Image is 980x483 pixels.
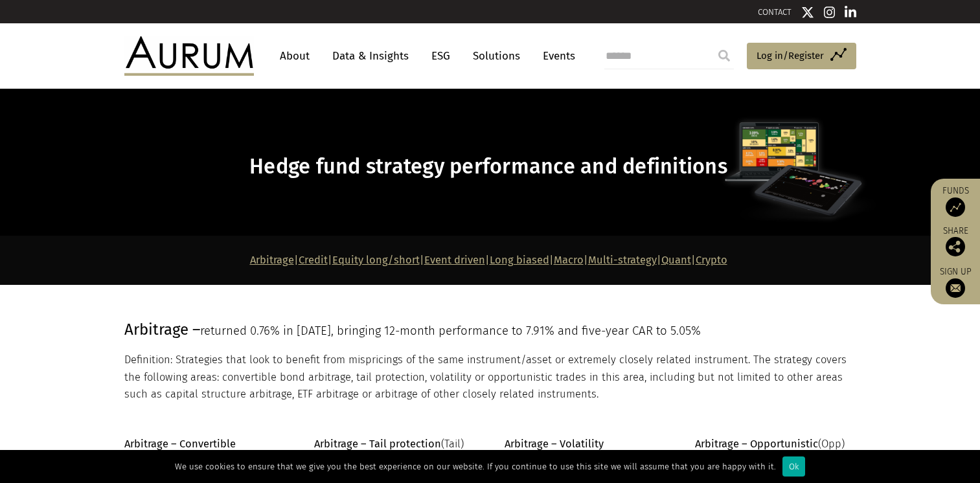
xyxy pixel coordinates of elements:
img: Twitter icon [801,6,814,19]
a: Multi-strategy [588,254,657,266]
a: About [273,44,316,68]
a: Arbitrage [250,254,294,266]
img: Linkedin icon [845,6,856,19]
a: Events [536,44,575,68]
input: Submit [711,43,737,69]
p: Definition: Strategies that look to benefit from mispricings of the same instrument/asset or extr... [124,352,853,403]
span: returned 0.76% in [DATE], bringing 12-month performance to 7.91% and five-year CAR to 5.05% [200,324,701,338]
strong: Arbitrage – Convertible bond [124,438,236,467]
strong: Arbitrage – Tail protection [314,438,441,450]
a: Sign up [937,266,974,298]
a: ESG [425,44,457,68]
img: Access Funds [946,197,965,217]
a: Data & Insights [326,44,415,68]
a: Funds [937,185,974,217]
a: Log in/Register [747,43,856,70]
a: Credit [299,254,328,266]
a: Event driven [424,254,485,266]
div: Share [937,227,974,256]
a: Solutions [466,44,527,68]
a: Quant [661,254,691,266]
strong: Arbitrage – Opportunistic [695,438,818,450]
a: Long biased [490,254,549,266]
div: Ok [782,456,805,477]
p: (Vol) [505,436,663,470]
a: Crypto [696,254,727,266]
span: Hedge fund strategy performance and definitions [249,154,727,179]
strong: | | | | | | | | [250,254,727,266]
strong: Arbitrage – Volatility arbitrage [505,438,604,467]
img: Share this post [946,237,965,256]
img: Instagram icon [824,6,836,19]
a: Equity long/short [332,254,420,266]
p: (Opp) [695,436,853,453]
span: Arbitrage – [124,320,200,339]
a: Macro [554,254,584,266]
img: Sign up to our newsletter [946,278,965,298]
span: (CB) [124,438,236,467]
span: (Tail) [314,438,464,450]
a: CONTACT [758,7,792,17]
span: Log in/Register [757,48,824,63]
img: Aurum [124,36,254,75]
